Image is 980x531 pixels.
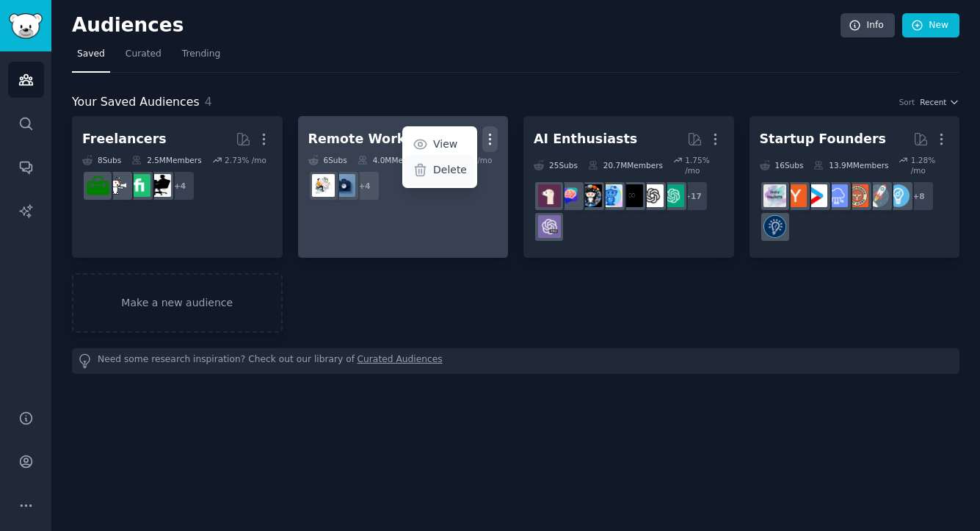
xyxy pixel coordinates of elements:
[404,129,474,160] a: View
[887,184,910,207] img: Entrepreneur
[87,174,109,197] img: forhire
[205,95,212,109] span: 4
[131,155,201,165] div: 2.5M Members
[72,43,110,73] a: Saved
[538,184,561,207] img: LocalLLaMA
[760,155,804,176] div: 16 Sub s
[760,130,886,148] div: Startup Founders
[308,130,428,148] div: Remote Workers
[559,184,581,207] img: ChatGPTPromptGenius
[82,155,121,165] div: 8 Sub s
[579,184,602,207] img: aiArt
[685,155,723,176] div: 1.75 % /mo
[148,174,171,197] img: Freelancers
[678,181,708,212] div: + 17
[763,215,786,238] img: Entrepreneurship
[77,48,105,61] span: Saved
[72,93,200,112] span: Your Saved Audiences
[641,184,664,207] img: OpenAI
[902,13,959,38] a: New
[164,170,195,201] div: + 4
[841,13,895,38] a: Info
[784,184,807,207] img: ycombinator
[763,184,786,207] img: indiehackers
[899,97,915,107] div: Sort
[846,184,868,207] img: EntrepreneurRideAlong
[349,170,380,201] div: + 4
[225,155,266,165] div: 2.73 % /mo
[177,43,225,73] a: Trending
[620,184,643,207] img: ArtificialInteligence
[9,13,43,39] img: GummySearch logo
[534,155,578,176] div: 25 Sub s
[661,184,684,207] img: ChatGPT
[433,137,457,152] p: View
[538,215,561,238] img: ChatGPTPro
[825,184,848,207] img: SaaS
[920,97,946,107] span: Recent
[433,162,467,178] p: Delete
[72,348,959,374] div: Need some research inspiration? Check out our library of
[312,174,335,197] img: RemoteJobs
[813,155,888,176] div: 13.9M Members
[72,116,283,258] a: Freelancers8Subs2.5MMembers2.73% /mo+4FreelancersFiverrfreelance_forhireforhire
[128,174,150,197] img: Fiverr
[920,97,959,107] button: Recent
[904,181,934,212] div: + 8
[72,14,841,37] h2: Audiences
[126,48,161,61] span: Curated
[357,353,443,369] a: Curated Audiences
[298,116,509,258] a: Remote WorkersViewDelete6Subs4.0MMembers1.45% /mo+4workRemoteJobs
[600,184,623,207] img: artificial
[182,48,220,61] span: Trending
[749,116,960,258] a: Startup Founders16Subs13.9MMembers1.28% /mo+8EntrepreneurstartupsEntrepreneurRideAlongSaaSstartup...
[82,130,167,148] div: Freelancers
[72,273,283,333] a: Make a new audience
[588,155,663,176] div: 20.7M Members
[523,116,734,258] a: AI Enthusiasts25Subs20.7MMembers1.75% /mo+17ChatGPTOpenAIArtificialInteligenceartificialaiArtChat...
[357,155,427,165] div: 4.0M Members
[911,155,949,176] div: 1.28 % /mo
[866,184,889,207] img: startups
[333,174,355,197] img: work
[107,174,130,197] img: freelance_forhire
[534,130,637,148] div: AI Enthusiasts
[308,155,347,165] div: 6 Sub s
[805,184,827,207] img: startup
[120,43,167,73] a: Curated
